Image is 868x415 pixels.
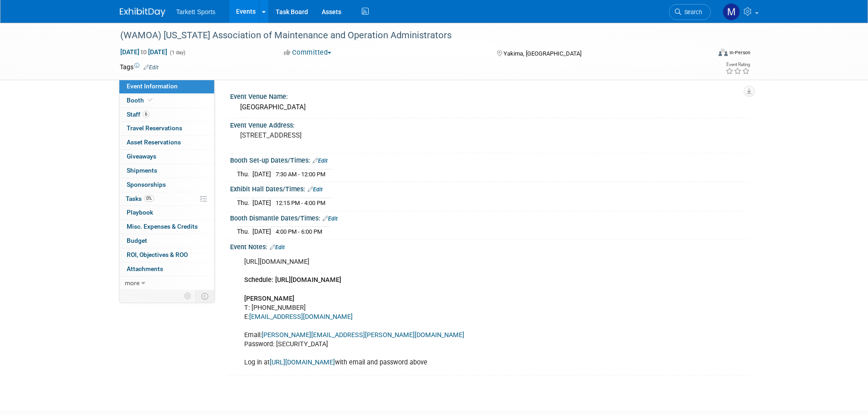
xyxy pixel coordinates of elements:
[126,195,154,202] span: Tasks
[244,295,294,302] b: [PERSON_NAME]
[144,195,154,202] span: 0%
[270,244,285,251] a: Edit
[238,253,648,372] div: [URL][DOMAIN_NAME] T: [PHONE_NUMBER] E: Email: Password: [SECURITY_DATA] Log in at with email and...
[119,277,214,290] a: more
[240,131,436,139] pre: [STREET_ADDRESS]
[262,331,464,339] a: [PERSON_NAME][EMAIL_ADDRESS][PERSON_NAME][DOMAIN_NAME]
[119,80,214,93] a: Event Information
[119,178,214,192] a: Sponsorships
[119,220,214,234] a: Misc. Expenses & Credits
[119,94,214,108] a: Booth
[127,138,181,146] span: Asset Reservations
[308,186,323,193] a: Edit
[127,111,149,118] span: Staff
[119,122,214,135] a: Travel Reservations
[125,279,139,287] span: more
[169,50,185,56] span: (1 day)
[119,206,214,220] a: Playbook
[139,48,148,56] span: to
[503,50,581,57] span: Yakima, [GEOGRAPHIC_DATA]
[127,209,153,216] span: Playbook
[252,227,271,236] td: [DATE]
[276,228,322,235] span: 4:00 PM - 6:00 PM
[237,100,742,114] div: [GEOGRAPHIC_DATA]
[119,108,214,122] a: Staff6
[230,90,749,101] div: Event Venue Name:
[230,240,749,252] div: Event Notes:
[723,3,740,20] img: Mathieu Martel
[195,290,214,302] td: Toggle Event Tabs
[237,227,252,236] td: Thu.
[230,118,749,130] div: Event Venue Address:
[119,164,214,178] a: Shipments
[127,153,156,160] span: Giveaways
[270,359,335,366] a: [URL][DOMAIN_NAME]
[252,169,271,179] td: [DATE]
[117,27,697,44] div: (WAMOA) [US_STATE] Association of Maintenance and Operation Administrators
[120,62,159,72] td: Tags
[180,290,196,302] td: Personalize Event Tab Strip
[148,97,153,102] i: Booth reservation complete
[313,158,328,164] a: Edit
[669,4,711,20] a: Search
[119,262,214,276] a: Attachments
[119,150,214,164] a: Giveaways
[230,154,749,165] div: Booth Set-up Dates/Times:
[127,167,157,174] span: Shipments
[127,251,188,258] span: ROI, Objectives & ROO
[127,97,154,104] span: Booth
[119,234,214,248] a: Budget
[237,169,252,179] td: Thu.
[230,182,749,194] div: Exhibit Hall Dates/Times:
[252,198,271,208] td: [DATE]
[176,8,216,15] span: Tarkett Sports
[120,8,165,17] img: ExhibitDay
[127,265,163,272] span: Attachments
[143,111,149,118] span: 6
[323,215,338,222] a: Edit
[276,200,325,206] span: 12:15 PM - 4:00 PM
[681,9,702,15] span: Search
[127,237,147,244] span: Budget
[127,181,166,188] span: Sponsorships
[725,62,750,67] div: Event Rating
[657,47,751,61] div: Event Format
[237,198,252,208] td: Thu.
[119,192,214,206] a: Tasks0%
[127,124,182,132] span: Travel Reservations
[144,64,159,71] a: Edit
[719,49,728,56] img: Format-Inperson.png
[244,276,341,284] b: Schedule: [URL][DOMAIN_NAME]
[119,248,214,262] a: ROI, Objectives & ROO
[281,48,335,57] button: Committed
[249,313,353,321] a: [EMAIL_ADDRESS][DOMAIN_NAME]
[119,136,214,149] a: Asset Reservations
[127,223,198,230] span: Misc. Expenses & Credits
[230,211,749,223] div: Booth Dismantle Dates/Times:
[127,82,178,90] span: Event Information
[120,48,168,56] span: [DATE] [DATE]
[729,49,750,56] div: In-Person
[276,171,325,178] span: 7:30 AM - 12:00 PM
